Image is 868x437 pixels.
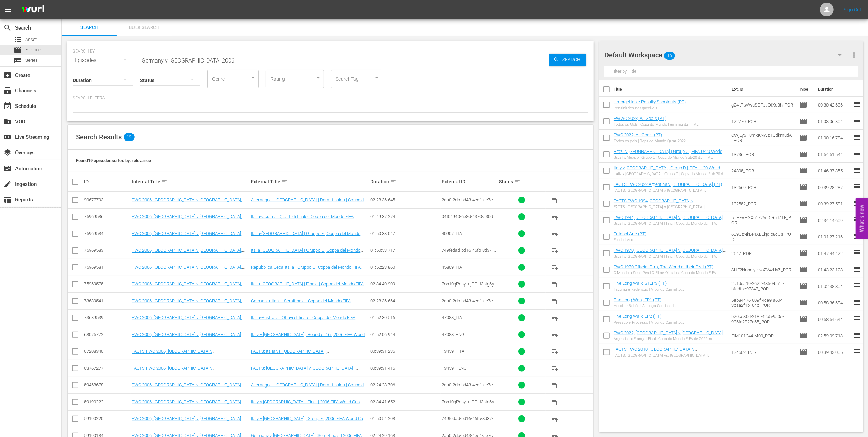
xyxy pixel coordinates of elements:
[442,366,467,371] span: 134591_ENG
[815,146,853,163] td: 01:54:51.544
[614,281,667,286] a: The Long Walk, S1EP3 (PT)
[3,133,12,141] span: Live Streaming
[614,188,726,193] div: FACTS: [GEOGRAPHIC_DATA] x [GEOGRAPHIC_DATA] | [GEOGRAPHIC_DATA] 2022
[815,245,853,261] td: 01:47:44.422
[551,213,559,221] span: playlist_add
[799,183,807,191] span: Episode
[3,195,12,204] span: Reports
[614,139,686,143] div: Todos os gols | Copa do Mundo Qatar 2022
[76,158,151,163] span: Found 19 episodes sorted by: relevance
[551,347,559,356] span: playlist_add
[614,80,728,99] th: Title
[614,215,726,225] a: FWC 1994, [GEOGRAPHIC_DATA] v [GEOGRAPHIC_DATA], Final - FMR (PT)
[3,87,12,95] span: subscriptions
[132,332,244,342] a: FWC 2006, [GEOGRAPHIC_DATA] v [GEOGRAPHIC_DATA] (EN)
[614,238,646,242] div: Futebol Arte
[815,327,853,344] td: 02:59:09.713
[551,398,559,406] span: playlist_add
[614,347,697,357] a: FACTS FWC 2010, [GEOGRAPHIC_DATA] v [GEOGRAPHIC_DATA] (PT)
[514,179,520,185] span: sort
[73,51,133,70] div: Episodes
[442,298,496,309] span: 2aa0f2db-bd43-4ee1-ae7c-e173057290b6_ITA
[853,166,861,175] span: reorder
[551,314,559,322] span: playlist_add
[132,315,245,325] a: FWC 2006, [GEOGRAPHIC_DATA] v [GEOGRAPHIC_DATA], Round of 16 - FMR (IT)
[547,242,563,259] button: playlist_add
[614,182,722,187] a: FACTS FWC 2022 Argentina v [GEOGRAPHIC_DATA] (PT)
[551,229,559,238] span: playlist_add
[853,216,861,224] span: reorder
[84,248,130,253] div: 75969583
[370,332,440,337] div: 01:52:06.944
[853,282,861,290] span: reorder
[442,179,497,184] div: External ID
[442,197,496,208] span: 2aa0f2db-bd43-4ee1-ae7c-e173057290b6_FR
[614,155,726,160] div: Brasil x México | Grupo C | Copa do Mundo Sub-20 da FIFA [GEOGRAPHIC_DATA] 2025™
[614,330,726,340] a: FWC 2022, [GEOGRAPHIC_DATA] v [GEOGRAPHIC_DATA], Final - FMR (PT)
[373,75,380,81] button: Open
[815,179,853,195] td: 00:39:28.287
[729,179,797,195] td: 132569_POR
[251,281,367,292] a: Italia-[GEOGRAPHIC_DATA] | Finale | Coppa del Mondo FIFA Germania 2006 | Match completo
[370,265,440,270] div: 01:52:23.860
[547,225,563,242] button: playlist_add
[853,348,861,356] span: reorder
[442,281,497,292] span: 7on10qPcnyLajDDU3ntg6y_ITA
[614,116,666,121] a: FWWC 2023, All Goals (PT)
[729,327,797,344] td: FIM101244-M00_POR
[815,130,853,146] td: 01:00:16.784
[614,198,696,209] a: FACTS FWC 1994 [GEOGRAPHIC_DATA] v [GEOGRAPHIC_DATA] (PT)
[370,366,440,371] div: 00:39:31.416
[442,315,462,320] span: 47088_ITA
[3,102,12,110] span: Schedule
[547,411,563,427] button: playlist_add
[442,265,462,270] span: 45809_ITA
[614,106,686,110] div: Penalidades inesquecíveis
[442,231,462,236] span: 40907_ITA
[729,195,797,212] td: 132552_POR
[84,382,130,388] div: 59468678
[442,416,496,426] span: 749fedad-bd16-46fb-8d37-99b54138d6f9_ENG
[84,265,130,270] div: 75969581
[729,163,797,179] td: 24805_POR
[853,331,861,339] span: reorder
[547,276,563,292] button: playlist_add
[132,214,245,224] a: FWC 2006, [GEOGRAPHIC_DATA] v [GEOGRAPHIC_DATA], Quarter-Finals - FMR (IT)
[614,99,686,104] a: Unforgettable Penalty Shootouts (PT)
[14,35,22,44] span: Asset
[547,360,563,377] button: playlist_add
[614,122,726,127] div: Todos os Gols | Copa do Mundo Feminina da FIFA [GEOGRAPHIC_DATA] e [GEOGRAPHIC_DATA] 2023
[551,263,559,271] span: playlist_add
[729,311,797,327] td: b20cc80d-218f-42b5-9a0e-936fa2827a65_POR
[853,298,861,306] span: reorder
[551,297,559,305] span: playlist_add
[281,179,288,185] span: sort
[856,198,868,239] button: Open Feedback Widget
[551,364,559,372] span: playlist_add
[161,179,167,185] span: sort
[551,196,559,204] span: playlist_add
[3,71,12,79] span: Create
[251,399,362,410] a: Italy v [GEOGRAPHIC_DATA] | Final | 2006 FIFA World Cup [GEOGRAPHIC_DATA]™ | Full Match Replay
[25,46,41,53] span: Episode
[729,146,797,163] td: 13736_POR
[251,349,329,359] a: FACTS: Italia vs. [GEOGRAPHIC_DATA] | [GEOGRAPHIC_DATA] 2006
[853,183,861,191] span: reorder
[251,416,366,426] a: Italy v [GEOGRAPHIC_DATA] | Group E | 2006 FIFA World Cup [GEOGRAPHIC_DATA]™ | Full Match Replay
[251,231,363,241] a: Italia-[GEOGRAPHIC_DATA] | Gruppo E | Coppa del Mondo FIFA Germania 2006 | Match completo
[547,293,563,309] button: playlist_add
[251,366,358,376] a: FACTS: [GEOGRAPHIC_DATA] v [GEOGRAPHIC_DATA] | [GEOGRAPHIC_DATA] 2006
[84,197,130,202] div: 90677793
[729,228,797,245] td: 6L9OzNkEe4XBLkjqio8cGs_POR
[728,80,795,99] th: Ext. ID
[850,51,858,59] span: more_vert
[799,150,807,158] span: Episode
[853,315,861,323] span: reorder
[251,265,363,275] a: Repubblica Ceca-Italia | Gruppo E | Coppa del Mondo FIFA Germania 2006 | Match completo
[370,416,440,421] div: 01:50:54.208
[853,232,861,240] span: reorder
[3,165,12,173] span: Automation
[76,133,122,141] span: Search Results
[251,197,367,213] a: Allemagne - [GEOGRAPHIC_DATA] | Demi-finales | Coupe du Monde de la FIFA, [GEOGRAPHIC_DATA] 2006™...
[614,221,726,226] div: Brasil x [GEOGRAPHIC_DATA] | Final | Copa do Mundo da FIFA [GEOGRAPHIC_DATA] 1994 | [PERSON_NAME]...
